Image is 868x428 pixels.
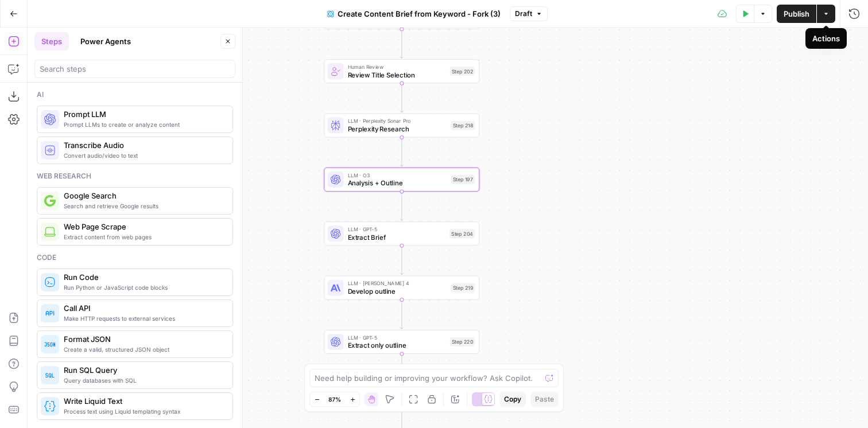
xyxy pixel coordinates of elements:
span: Human Review [348,63,446,71]
g: Edge from step_204 to step_219 [400,246,403,275]
button: Draft [510,6,548,21]
span: Extract Brief [348,232,445,242]
span: Search and retrieve Google results [64,201,223,211]
div: Web research [37,171,233,181]
button: Publish [777,5,816,23]
span: Create Content Brief from Keyword - Fork (3) [338,8,501,20]
span: Copy [504,394,521,404]
g: Edge from step_197 to step_204 [400,192,403,221]
span: LLM · [PERSON_NAME] 4 [348,279,447,287]
span: Run SQL Query [64,364,223,376]
span: LLM · Perplexity Sonar Pro [348,117,447,125]
div: Ai [37,90,233,100]
span: Make HTTP requests to external services [64,314,223,323]
span: Process text using Liquid templating syntax [64,407,223,416]
span: Create a valid, structured JSON object [64,345,223,354]
div: Step 218 [451,121,475,130]
div: LLM · Perplexity Sonar ProPerplexity ResearchStep 218 [324,114,479,138]
g: Edge from step_202 to step_218 [400,83,403,112]
div: LLM · GPT-5Extract only outlineStep 220 [324,330,479,354]
div: Code [37,252,233,263]
button: Create Content Brief from Keyword - Fork (3) [320,5,507,23]
div: LLM · O3Analysis + OutlineStep 197 [324,168,479,192]
g: Edge from step_214 to step_202 [400,29,403,59]
span: Prompt LLMs to create or analyze content [64,120,223,129]
button: Steps [34,32,69,50]
g: Edge from step_218 to step_197 [400,138,403,167]
span: Google Search [64,190,223,201]
div: Step 220 [450,337,475,347]
span: Publish [784,8,809,20]
span: Develop outline [348,286,447,296]
span: Transcribe Audio [64,139,223,151]
span: Extract content from web pages [64,232,223,242]
button: Copy [499,392,526,407]
span: 87% [328,395,341,404]
span: Paste [535,394,554,404]
div: Human ReviewReview Title SelectionStep 202 [324,59,479,83]
div: LLM · [PERSON_NAME] 4Develop outlineStep 219 [324,276,479,300]
span: Perplexity Research [348,124,447,134]
input: Search steps [40,63,230,75]
span: Analysis + Outline [348,178,447,188]
div: Step 204 [449,229,475,238]
span: Web Page Scrape [64,221,223,232]
div: Step 197 [451,175,475,184]
g: Edge from step_219 to step_220 [400,300,403,329]
button: Power Agents [73,32,138,50]
button: Paste [530,392,559,407]
span: Run Python or JavaScript code blocks [64,283,223,292]
span: Query databases with SQL [64,376,223,385]
span: LLM · GPT-5 [348,333,446,341]
span: Call API [64,302,223,314]
span: LLM · O3 [348,171,447,179]
span: Run Code [64,271,223,283]
div: LLM · GPT-5Extract BriefStep 204 [324,221,479,246]
span: Draft [515,9,532,19]
span: Extract only outline [348,340,446,350]
span: Review Title Selection [348,70,446,80]
div: Step 219 [451,283,475,293]
span: Convert audio/video to text [64,151,223,160]
span: LLM · GPT-5 [348,225,445,233]
span: Format JSON [64,333,223,345]
span: Prompt LLM [64,108,223,120]
span: Write Liquid Text [64,395,223,407]
div: Step 202 [450,67,475,76]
